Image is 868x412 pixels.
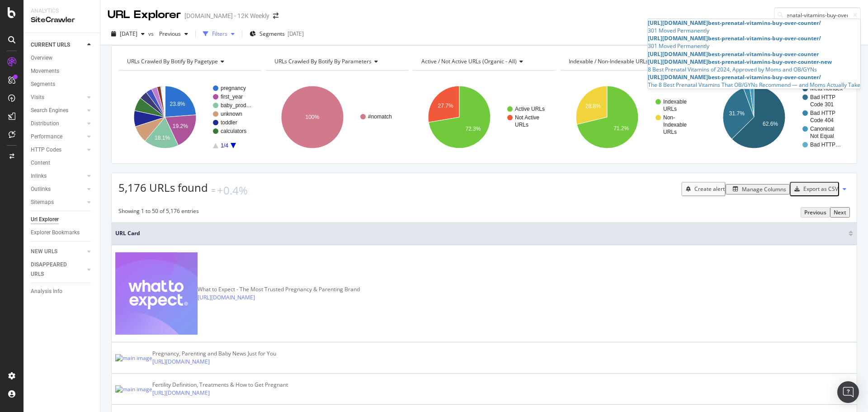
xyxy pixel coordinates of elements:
span: best-prenatal-vitamins-buy-over [708,58,796,66]
text: Not Active [515,114,539,121]
a: [URL][DOMAIN_NAME]best-prenatal-vitamins-buy-over-counter-new8 Best Prenatal Vitamins of 2024, Ap... [648,58,860,73]
a: Visits [31,93,85,102]
a: Search Engines [31,106,85,115]
div: Url Explorer [31,215,59,224]
div: DISAPPEARED URLS [31,260,76,279]
div: 301 Moved Permanently [648,42,860,50]
text: unknown [221,111,242,117]
div: Export as CSV [803,185,838,193]
span: best-prenatal-vitamins-buy-over [708,19,796,27]
a: [URL][DOMAIN_NAME] [152,389,210,397]
div: Content [31,158,50,168]
text: Meta noindex [810,85,843,92]
div: arrow-right-arrow-left [273,13,278,19]
text: Bad HTTP… [810,142,841,148]
div: Inlinks [31,171,47,181]
img: main image [115,385,152,393]
text: 1/4 [221,142,228,149]
text: toddler [221,119,237,126]
a: Segments [31,80,94,89]
div: [DOMAIN_NAME] - 12K Weekly [184,11,269,20]
text: Active URLs [515,106,545,112]
div: Explorer Bookmarks [31,228,80,237]
span: vs [148,30,156,38]
span: URLs Crawled By Botify By parameters [274,57,372,65]
text: Canonical [810,126,834,132]
text: Code 404 [810,117,834,123]
text: 18.1% [155,135,170,141]
div: A chart. [118,78,260,156]
div: A chart. [560,78,703,156]
span: best-prenatal-vitamins-buy-over [708,34,796,42]
div: +0.4% [217,183,248,198]
a: NEW URLS [31,247,85,256]
div: Showing 1 to 50 of 5,176 entries [118,207,199,218]
button: Previous [156,27,192,41]
div: URL Explorer [108,7,181,23]
button: Create alert [681,182,726,196]
div: CURRENT URLS [31,40,70,50]
div: Analytics [31,7,93,15]
img: Equal [212,189,215,192]
text: calculators [221,128,246,134]
div: Performance [31,132,62,142]
div: What to Expect - The Most Trusted Pregnancy & Parenting Brand [198,285,360,294]
a: Explorer Bookmarks [31,228,94,237]
text: Bad HTTP [810,110,835,116]
text: 71.2% [613,125,629,132]
button: Manage Columns [726,184,790,194]
a: Overview [31,53,94,63]
text: first_year [221,94,243,100]
button: Segments[DATE] [246,27,307,41]
a: [URL][DOMAIN_NAME]best-prenatal-vitamins-buy-over-counter/301 Moved Permanently [648,19,860,34]
text: 100% [305,114,319,120]
a: Inlinks [31,171,85,181]
div: Filters [212,30,227,38]
text: 19.2% [173,123,188,129]
div: [URL][DOMAIN_NAME] -counter/ [648,19,860,27]
text: Code 301 [810,101,834,108]
div: NEW URLS [31,247,57,256]
text: 31.7% [729,110,745,117]
span: best-prenatal-vitamins-buy-over [708,50,796,58]
div: [URL][DOMAIN_NAME] -counter-new [648,58,860,66]
span: URL Card [115,229,846,237]
a: Movements [31,66,94,76]
a: [URL][DOMAIN_NAME] [152,358,210,366]
a: [URL][DOMAIN_NAME]best-prenatal-vitamins-buy-over-counter [648,50,860,58]
text: Indexable [663,122,687,128]
div: Segments [31,80,55,89]
div: Open Intercom Messenger [837,381,859,403]
button: Filters [199,27,238,41]
div: A chart. [266,78,407,156]
text: baby_prod… [221,102,252,109]
div: Next [834,208,846,216]
a: DISAPPEARED URLS [31,260,85,279]
div: Sitemaps [31,198,54,207]
div: Fertility Definition, Treatments & How to Get Pregnant [152,381,288,389]
text: 23.8% [170,101,185,107]
text: 62.6% [763,121,778,127]
a: Content [31,158,94,168]
a: HTTP Codes [31,145,85,155]
span: best-prenatal-vitamins-buy-over [708,73,796,81]
text: pregnancy [221,85,246,91]
text: Indexable [663,99,687,105]
svg: A chart. [707,78,850,156]
text: 72.3% [466,126,481,132]
text: URLs [515,122,528,128]
text: 27.7% [438,103,453,109]
span: Active / Not Active URLs (organic - all) [421,57,517,65]
div: Analysis Info [31,287,62,296]
div: 301 Moved Permanently [648,27,860,34]
h4: Indexable / Non-Indexable URLs Distribution [567,54,693,69]
a: Outlinks [31,185,85,194]
h4: URLs Crawled By Botify By pagetype [125,54,253,69]
h4: URLs Crawled By Botify By parameters [273,54,401,69]
img: main image [115,354,152,362]
div: HTTP Codes [31,145,61,155]
button: [DATE] [108,27,148,41]
div: Visits [31,93,44,102]
div: 8 Best Prenatal Vitamins of 2024, Approved by Moms and OB/GYNs [648,66,860,73]
div: Create alert [694,185,725,193]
